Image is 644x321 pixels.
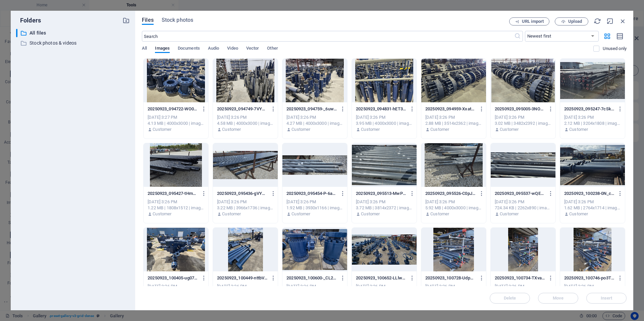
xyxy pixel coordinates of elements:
div: 4.13 MB | 4000x3000 | image/jpeg [148,120,204,126]
p: Displays only files that are not in use on the website. Files added during this session can still... [603,46,627,52]
div: 3.72 MB | 3814x2372 | image/jpeg [356,205,413,211]
span: Vector [246,44,259,54]
p: 20250923_095436-gVYB3szllTjyWA7EM_8Xxw.jpg [217,191,267,197]
p: Folders [16,16,41,25]
div: ​ [16,29,17,37]
p: Customer [500,126,519,132]
div: [DATE] 3:26 PM [148,199,204,205]
i: Minimize [606,17,614,25]
span: Video [227,44,238,54]
p: 20250923_100405-ug07g5Job4GClunCtGgXgw.jpg [148,275,198,281]
p: Customer [153,126,171,132]
i: Reload [594,17,601,25]
div: [DATE] 3:27 PM [148,114,204,120]
p: Customer [430,126,449,132]
p: 20250923_100734-TXvaKjFsqx79x1OBo7o6pQ.jpg [495,275,545,281]
button: Upload [555,17,588,25]
p: Customer [500,211,519,217]
div: 3.02 MB | 3482x2392 | image/jpeg [495,120,551,126]
p: 20250923_100746-po3TBWa9OETMCpkgdeDk3w.jpg [564,275,614,281]
input: Search [142,31,514,42]
p: 20250923_095513-MwPg-5yt9lS1dAw1MdMHeA.jpg [356,191,406,197]
span: Other [267,44,278,54]
div: [DATE] 3:26 PM [148,283,204,289]
i: Create new folder [122,17,130,24]
span: Audio [208,44,219,54]
p: Customer [222,211,241,217]
div: [DATE] 3:26 PM [564,199,621,205]
div: [DATE] 3:26 PM [564,283,621,289]
p: 20250923_094722-WO0MgqPLSg1BYQhi-nLFjA.jpg [148,106,198,112]
p: 20250923_100238-0N_cHe2lbLKXnWkXx8DEcQ.jpg [564,191,614,197]
div: 1.22 MB | 1808x1512 | image/jpeg [148,205,204,211]
button: URL import [509,17,549,25]
p: Customer [430,211,449,217]
div: [DATE] 3:26 PM [495,283,551,289]
p: 20250923_095427-tHmYzG1bBD7sn9DlVKsBfg.jpg [148,191,198,197]
div: Stock photos & videos [16,39,130,47]
div: 2.88 MB | 3514x2362 | image/jpeg [425,120,482,126]
span: Upload [568,19,582,23]
p: All files [30,29,117,37]
div: 2.12 MB | 3204x1808 | image/jpeg [564,120,621,126]
div: [DATE] 3:26 PM [286,199,343,205]
p: 20250923_095247-7cSkulHL2nU22FcfLqtJFg.jpg [564,106,614,112]
p: 20250923_095005-3NOhI0SwzAHHCTB7lB4yaw.jpg [495,106,545,112]
p: 20250923_095454-P-6amUHllDA0nZ1wCXBulA.jpg [286,191,337,197]
div: [DATE] 3:26 PM [495,199,551,205]
p: Customer [569,126,588,132]
div: [DATE] 3:26 PM [425,283,482,289]
p: 20250923_100449-nttbVW4mMns1jXkfbAQRGw.jpg [217,275,267,281]
p: 20250923_100728-UdpOZ86TFKSopcez1Y8rzw.jpg [425,275,476,281]
div: [DATE] 3:26 PM [356,199,413,205]
div: 724.34 KB | 2262x890 | image/jpeg [495,205,551,211]
div: [DATE] 3:26 PM [495,114,551,120]
p: 20250923_100652-LLlwTTKOfweyULvPibrkmg.jpg [356,275,406,281]
p: 20250923_095526-C0pJviru_PGW1Tnkmd8Otg.jpg [425,191,476,197]
p: 20250923_095537-wQEyLtAQTS5stCj66M8lvA.jpg [495,191,545,197]
div: 4.58 MB | 4000x3000 | image/jpeg [217,120,274,126]
span: All [142,44,147,54]
p: 20250923_094831-hET34I1IlSLZ2ZAcAeHWvw.jpg [356,106,406,112]
div: 5.92 MB | 4000x3000 | image/jpeg [425,205,482,211]
span: Files [142,16,154,24]
div: 3.95 MB | 4000x3000 | image/jpeg [356,120,413,126]
span: URL import [522,19,544,23]
p: Customer [569,211,588,217]
p: Customer [361,211,380,217]
div: 1.62 MB | 2764x1714 | image/jpeg [564,205,621,211]
div: [DATE] 3:26 PM [217,199,274,205]
p: Customer [222,126,241,132]
p: Customer [153,211,171,217]
div: [DATE] 3:26 PM [286,114,343,120]
div: [DATE] 3:26 PM [356,114,413,120]
i: Close [619,17,627,25]
div: [DATE] 3:26 PM [217,283,274,289]
span: Images [155,44,170,54]
div: [DATE] 3:26 PM [356,283,413,289]
span: Documents [178,44,200,54]
div: [DATE] 3:26 PM [286,283,343,289]
p: Customer [291,211,310,217]
span: Stock photos [162,16,193,24]
div: 4.27 MB | 4000x3000 | image/jpeg [286,120,343,126]
p: 20250923_094959-XxatHo_O9fje6kt7DN8rtg.jpg [425,106,476,112]
p: Customer [291,126,310,132]
div: [DATE] 3:26 PM [217,114,274,120]
div: [DATE] 3:26 PM [564,114,621,120]
div: 3.22 MB | 3966x1736 | image/jpeg [217,205,274,211]
div: 1.92 MB | 3930x1166 | image/jpeg [286,205,343,211]
p: Customer [361,126,380,132]
p: 20250923_094749-7VYmXCA6fxL2KJTerAzqGA.jpg [217,106,267,112]
p: 20250923_100600-_CL2NQ1znhtpiZXwH1YgPg.jpg [286,275,337,281]
p: 20250923_094759-_6uwX55LeJMK8hxykoL-HQ.jpg [286,106,337,112]
div: [DATE] 3:26 PM [425,114,482,120]
p: Stock photos & videos [30,39,117,47]
div: [DATE] 3:26 PM [425,199,482,205]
